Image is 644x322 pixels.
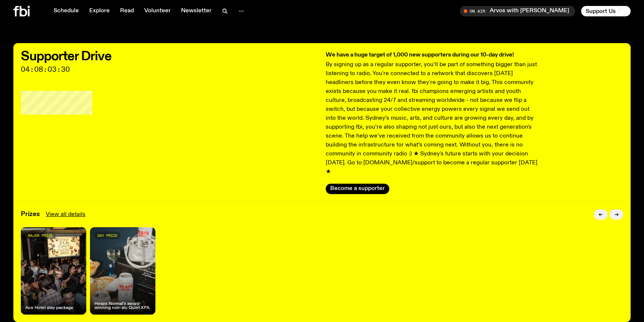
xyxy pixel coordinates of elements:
a: View all details [46,210,86,219]
h3: We have a huge target of 1,000 new supporters during our 10-day drive! [326,51,540,59]
span: 04:08:03:30 [21,66,318,73]
a: Read [116,6,138,16]
span: major prize [28,234,53,238]
h2: Supporter Drive [21,51,318,62]
a: Explore [85,6,114,16]
a: Volunteer [140,6,175,16]
button: Support Us [581,6,631,16]
h4: Ace Hotel stay package [25,306,73,310]
h4: Heaps Normal's award-winning non-alc Quiet XPA [94,302,151,310]
p: By signing up as a regular supporter, you’ll be part of something bigger than just listening to r... [326,60,540,176]
span: Support Us [586,8,616,15]
button: Become a supporter [326,184,389,194]
a: Newsletter [177,6,216,16]
button: On AirArvos with [PERSON_NAME] [460,6,575,16]
span: day prize [97,234,117,238]
a: Schedule [49,6,83,16]
h3: Prizes [21,211,40,218]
